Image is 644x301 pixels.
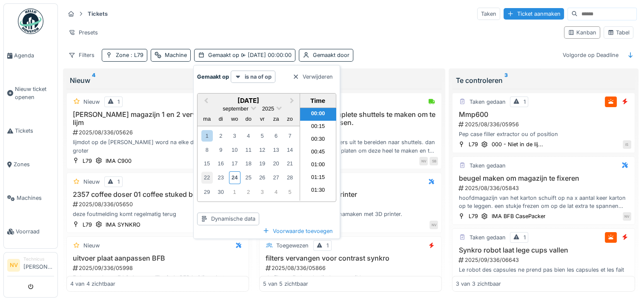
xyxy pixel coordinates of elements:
div: Verwijderen [289,71,336,82]
div: Gemaakt op [208,51,292,59]
div: Choose zondag 7 september 2025 [284,130,295,142]
div: Choose vrijdag 26 september 2025 [256,172,268,183]
h3: beugel maken om magazijn te fixeren [456,174,631,182]
li: 01:15 [300,172,336,185]
div: Choose vrijdag 19 september 2025 [256,158,268,169]
div: Choose zaterdag 20 september 2025 [270,158,282,169]
div: Choose dinsdag 16 september 2025 [215,158,226,169]
div: Zone [116,51,143,59]
div: Pep case filler extractor ou of position [456,130,631,138]
div: 2025/08/336/05956 [458,120,631,128]
div: 5 van 5 zichtbaar [263,280,308,288]
div: Filters [65,49,98,61]
div: Kanban [568,28,596,37]
li: NV [7,259,20,272]
div: Nieuw [83,98,100,106]
div: Presets [65,26,102,39]
div: Choose maandag 22 september 2025 [201,172,213,183]
div: Er komen al een tijd 2 dozen gelijk uit de BFB huidige plaat hermaken maar dan 1 cm langer. [70,274,245,290]
div: 1 [523,233,525,241]
div: hoofdmagazijn van het karton schuift op na x aantal keer karton op te leggen. een stukje frezen o... [456,194,631,210]
div: Choose zaterdag 27 september 2025 [270,172,282,183]
div: IMA SYNKRO [106,221,140,229]
img: Badge_color-CXgf-gQk.svg [18,9,43,34]
div: woensdag [229,113,240,125]
div: Taken gedaan [469,162,505,170]
div: Choose zaterdag 4 oktober 2025 [270,186,282,198]
li: 01:30 [300,185,336,197]
span: [DATE] 00:00:00 [239,52,292,58]
div: zaterdag [270,113,282,125]
div: IS [623,140,631,149]
div: Taken gedaan [469,233,505,241]
div: Nieuw [83,178,100,186]
div: 2025/08/336/05441 [265,128,438,136]
span: Tickets [15,127,54,135]
button: Previous Month [198,94,212,108]
h2: [DATE] [197,97,300,105]
span: Voorraad [16,227,54,236]
div: Taken [477,8,500,20]
div: L79 [83,157,92,165]
div: 1 [117,178,120,186]
div: zondag [284,113,295,125]
div: Stukken van de meenemers namaken met 3D printer. [263,210,438,218]
div: Toegewezen [276,241,309,250]
div: 2025/09/336/06643 [458,256,631,264]
div: lijmdot op de [PERSON_NAME] word na elke doos groter en groter [70,138,245,154]
div: Choose dinsdag 30 september 2025 [215,186,226,198]
div: 1 [117,98,120,106]
li: 00:45 [300,146,336,159]
div: Month september, 2025 [200,129,297,199]
div: NV [429,221,438,229]
strong: is na of op [245,73,272,81]
div: 4 van 4 zichtbaar [70,280,115,288]
div: Gemaakt door [313,51,349,59]
div: Te controleren [455,75,631,85]
div: Choose maandag 8 september 2025 [201,144,213,156]
div: Choose vrijdag 12 september 2025 [256,144,268,156]
h3: filters vervangen voor contrast synkro [263,254,438,262]
div: Choose donderdag 11 september 2025 [243,144,254,156]
div: Le robot des capsules ne prend pas bien les capsules et les fait tombe [456,266,631,282]
div: Tabel [607,28,630,37]
div: Choose woensdag 3 september 2025 [229,130,240,142]
div: Choose woensdag 24 september 2025 [229,171,240,184]
div: 1 [523,98,525,106]
li: [PERSON_NAME] [23,256,54,274]
div: 1 [326,241,329,250]
h3: stukken namaken 3D printer [263,190,438,199]
div: de filters zijn beschadigd en vervuild [263,274,438,282]
h3: Synkro robot laat lege cups vallen [456,246,631,254]
div: Ticket aanmaken [504,8,564,20]
div: 3 van 3 zichtbaar [456,280,501,288]
div: Choose zaterdag 6 september 2025 [270,130,282,142]
div: Volgorde op Deadline [559,49,622,61]
div: Choose zondag 21 september 2025 [284,158,295,169]
h3: om van de carriers complete shuttels te maken om te kunnen starten met kuisen. [263,111,438,127]
div: Choose dinsdag 23 september 2025 [215,172,226,183]
div: vrijdag [256,113,268,125]
div: L79 [468,140,478,148]
span: : L79 [129,52,143,58]
strong: Tickets [84,10,111,18]
li: 00:00 [300,108,336,121]
div: SB [429,157,438,165]
div: Dit is een offerte om de carriers uit te bereiden naar shuttels. dan hebben we de bussen en de pl... [263,138,438,154]
div: Nieuw [70,75,246,85]
div: donderdag [243,113,254,125]
div: L79 [468,212,478,220]
div: Machine [165,51,187,59]
h3: uitvoer plaat aanpassen BFB [70,254,245,262]
div: Choose woensdag 10 september 2025 [229,144,240,156]
div: 2025/08/336/05626 [72,128,245,136]
div: 2025/08/336/05650 [72,200,245,208]
span: Machines [17,194,54,202]
div: Choose vrijdag 3 oktober 2025 [256,186,268,198]
div: Nieuw [83,241,100,250]
li: 00:15 [300,121,336,133]
span: Nieuw ticket openen [15,85,54,101]
div: IMA BFB CasePacker [491,212,545,220]
div: Taken gedaan [469,98,505,106]
div: dinsdag [215,113,226,125]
